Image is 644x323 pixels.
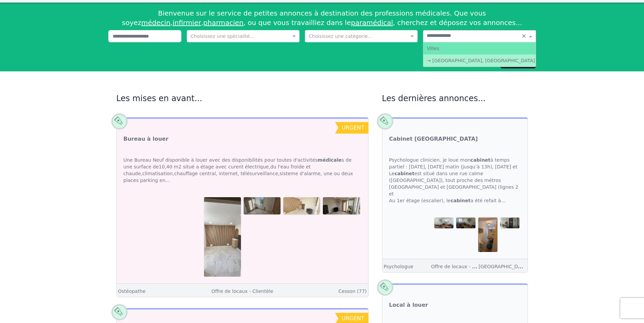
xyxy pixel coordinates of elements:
a: infirmier [173,19,201,27]
h2: Les dernières annonces... [382,93,528,104]
div: Psychologue clinicien, je loue mon à temps partiel : [DATE], [DATE] matin (jusqu’à 13h), [DATE] e... [382,150,528,211]
img: Cabinet Paris [478,217,497,252]
a: Cabinet [GEOGRAPHIC_DATA] [389,135,478,143]
strong: médicale [318,157,342,163]
a: Offre de locaux - Clientèle [212,289,273,294]
h2: Les mises en avant... [116,93,369,104]
div: Affiner la recherche... [108,45,536,52]
a: Bureau à louer [124,135,169,143]
img: Cabinet Paris [456,217,475,228]
img: Bureau à louer [244,197,281,214]
a: Offre de locaux - Clientèle [431,263,493,270]
strong: cabinet [450,198,470,203]
span: urgent [341,124,364,131]
strong: cabinet [395,171,415,176]
div: Une Bureau Neuf disponible à louer avec des disponibilités pour toutes d'activités s de une surfa... [117,150,368,190]
span: urgent [341,315,364,322]
div: → [GEOGRAPHIC_DATA], [GEOGRAPHIC_DATA] [423,54,535,67]
a: Local à louer [389,301,428,309]
a: Cesson (77) [338,289,367,294]
img: Cabinet Paris [434,217,453,228]
a: Ostéopathe [118,289,146,294]
span: Clear all [521,33,527,40]
img: Cabinet Paris [500,217,519,228]
a: [GEOGRAPHIC_DATA] [479,263,528,270]
a: Psychologue [384,264,414,269]
a: médecin [141,19,171,27]
div: Villes [423,42,535,54]
img: Bureau à louer [204,197,241,276]
ng-dropdown-panel: Options list [423,42,536,67]
div: Bienvenue sur le service de petites annonces à destination des professions médicales. Que vous so... [108,6,536,30]
a: pharmacien [203,19,244,27]
img: Bureau à louer [323,197,360,214]
a: paramédical [351,19,393,27]
img: Bureau à louer [283,197,320,214]
strong: cabinet [470,157,490,163]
